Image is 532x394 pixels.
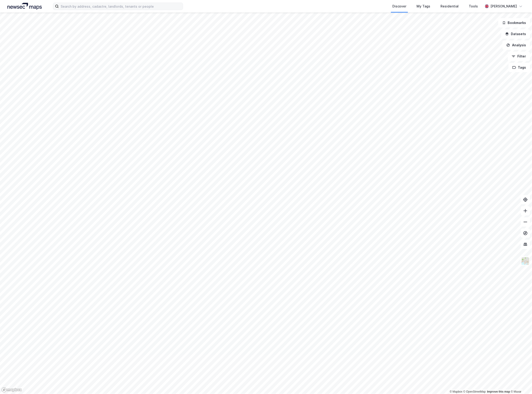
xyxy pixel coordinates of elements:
[469,3,478,9] div: Tools
[491,3,517,9] div: [PERSON_NAME]
[417,3,430,9] div: My Tags
[441,3,459,9] div: Residential
[7,3,42,10] img: logo.a4113a55bc3d86da70a041830d287a7e.svg
[59,3,183,10] input: Search by address, cadastre, landlords, tenants or people
[392,3,407,9] div: Discover
[509,372,532,394] iframe: Chat Widget
[509,372,532,394] div: Kontrollprogram for chat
